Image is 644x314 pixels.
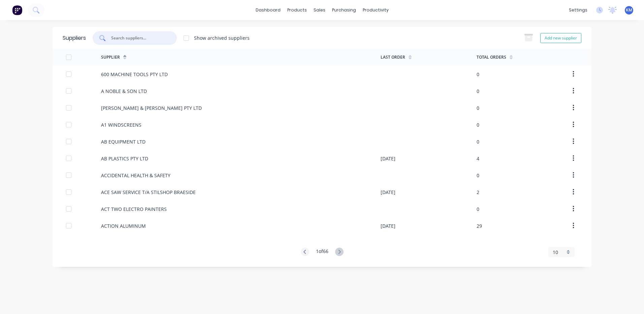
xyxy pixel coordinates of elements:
div: 2 [477,189,479,196]
div: 0 [477,104,479,112]
div: ACCIDENTAL HEALTH & SAFETY [101,172,170,179]
img: Factory [12,5,22,15]
div: 0 [477,206,479,213]
div: 0 [477,71,479,78]
div: A NOBLE & SON LTD [101,88,147,95]
span: 10 [553,249,558,256]
div: purchasing [329,5,359,15]
div: [DATE] [381,222,395,229]
div: Show archived suppliers [194,34,250,41]
div: ACE SAW SERVICE T/A STILSHOP BRAESIDE [101,189,196,196]
div: 0 [477,88,479,95]
div: [PERSON_NAME] & [PERSON_NAME] PTY LTD [101,104,202,112]
div: 1 of 66 [316,248,328,257]
div: ACTION ALUMINUM [101,222,146,229]
div: 0 [477,138,479,145]
div: 0 [477,172,479,179]
div: A1 WINDSCREENS [101,121,141,128]
div: 600 MACHINE TOOLS PTY LTD [101,71,168,78]
button: Add new supplier [540,33,581,43]
a: dashboard [252,5,284,15]
div: Supplier [101,54,120,60]
span: KM [626,7,632,13]
div: productivity [359,5,392,15]
div: AB PLASTICS PTY LTD [101,155,148,162]
div: 29 [477,222,482,229]
div: settings [566,5,591,15]
input: Search suppliers... [110,35,166,41]
div: 4 [477,155,479,162]
div: AB EQUIPMENT LTD [101,138,146,145]
div: Last Order [381,54,405,60]
div: sales [310,5,329,15]
div: [DATE] [381,189,395,196]
div: Total Orders [477,54,506,60]
div: [DATE] [381,155,395,162]
div: 0 [477,121,479,128]
div: Suppliers [63,34,86,42]
div: products [284,5,310,15]
div: ACT TWO ELECTRO PAINTERS [101,206,167,213]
